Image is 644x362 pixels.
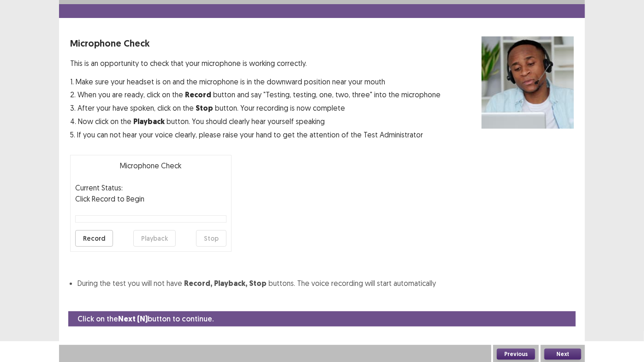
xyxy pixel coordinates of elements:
[75,193,227,204] p: Click Record to Begin
[133,117,165,126] strong: Playback
[133,230,176,247] button: Playback
[70,36,441,50] p: Microphone Check
[75,160,227,171] p: Microphone Check
[75,230,113,247] button: Record
[249,279,267,288] strong: Stop
[214,279,247,288] strong: Playback,
[544,349,581,360] button: Next
[497,349,535,360] button: Previous
[70,76,441,87] p: 1. Make sure your headset is on and the microphone is in the downward position near your mouth
[70,102,441,114] p: 3. After your have spoken, click on the button. Your recording is now complete
[75,182,123,193] p: Current Status:
[482,36,574,129] img: microphone check
[118,314,148,324] strong: Next (N)
[196,103,213,113] strong: Stop
[78,278,574,289] li: During the test you will not have buttons. The voice recording will start automatically
[184,279,212,288] strong: Record,
[196,230,227,247] button: Stop
[185,90,211,100] strong: Record
[70,58,441,69] p: This is an opportunity to check that your microphone is working correctly.
[78,313,214,325] p: Click on the button to continue.
[70,116,441,127] p: 4. Now click on the button. You should clearly hear yourself speaking
[70,129,441,140] p: 5. If you can not hear your voice clearly, please raise your hand to get the attention of the Tes...
[70,89,441,101] p: 2. When you are ready, click on the button and say "Testing, testing, one, two, three" into the m...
